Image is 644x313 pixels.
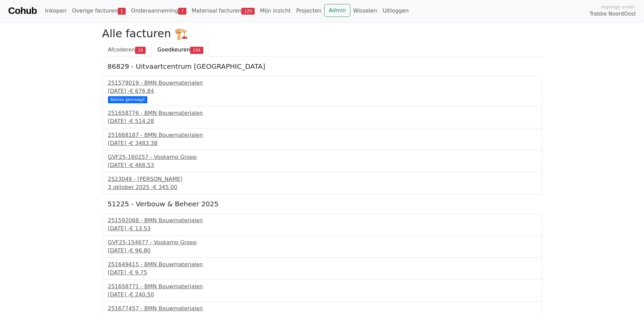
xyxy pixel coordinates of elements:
span: € 240.50 [130,291,154,298]
a: Projecten [293,4,324,18]
div: [DATE] - [108,291,536,299]
span: 16 [135,47,146,54]
span: 120 [241,8,255,15]
span: € 468.53 [130,162,154,168]
span: € 514.28 [130,118,154,124]
span: Afcoderen [108,46,135,53]
div: 251677457 - BMN Bouwmaterialen [108,305,536,313]
div: 251668187 - BMN Bouwmaterialen [108,131,536,139]
div: 251592068 - BMN Bouwmaterialen [108,216,536,225]
a: 251579019 - BMN Bouwmaterialen[DATE] -€ 676.84 Advies gevraagd [108,79,536,102]
span: 7 [178,8,186,15]
a: Overige facturen1 [69,4,128,18]
a: Wisselen [350,4,380,18]
a: 251592068 - BMN Bouwmaterialen[DATE] -€ 13.53 [108,216,536,233]
a: Uitloggen [380,4,411,18]
span: € 96.80 [130,247,150,254]
span: Trebbe NoordOost [590,10,636,18]
h5: 51225 - Verbouw & Beheer 2025 [108,200,537,208]
a: 2523049 - [PERSON_NAME]3 oktober 2025 -€ 345.00 [108,175,536,191]
div: 251658771 - BMN Bouwmaterialen [108,283,536,291]
span: € 13.53 [130,225,150,232]
a: Mijn inzicht [257,4,294,18]
span: Goedkeuren [157,46,190,53]
div: 3 oktober 2025 - [108,183,536,191]
div: 251658776 - BMN Bouwmaterialen [108,109,536,117]
span: € 345.00 [153,184,177,190]
a: GVF25-160257 - Voskamp Groep[DATE] -€ 468.53 [108,153,536,169]
a: 251668187 - BMN Bouwmaterialen[DATE] -€ 3483.38 [108,131,536,147]
div: [DATE] - [108,269,536,277]
span: € 676.84 [130,88,154,94]
a: GVF25-154677 - Voskamp Groep[DATE] -€ 96.80 [108,238,536,255]
a: 251658771 - BMN Bouwmaterialen[DATE] -€ 240.50 [108,283,536,299]
div: 251649415 - BMN Bouwmaterialen [108,260,536,269]
h5: 86829 - Uitvaartcentrum [GEOGRAPHIC_DATA] [108,62,537,70]
span: Ingelogd onder: [601,4,636,10]
div: [DATE] - [108,87,536,95]
a: Afcoderen16 [102,43,152,57]
div: [DATE] - [108,161,536,169]
span: € 9.75 [130,269,147,276]
span: 1 [118,8,126,15]
a: 251649415 - BMN Bouwmaterialen[DATE] -€ 9.75 [108,260,536,277]
div: [DATE] - [108,139,536,147]
div: 251579019 - BMN Bouwmaterialen [108,79,536,87]
div: GVF25-154677 - Voskamp Groep [108,238,536,247]
span: 104 [190,47,203,54]
div: [DATE] - [108,225,536,233]
h2: Alle facturen 🏗️ [102,27,542,40]
div: GVF25-160257 - Voskamp Groep [108,153,536,161]
div: [DATE] - [108,117,536,125]
a: 251658776 - BMN Bouwmaterialen[DATE] -€ 514.28 [108,109,536,125]
div: [DATE] - [108,247,536,255]
a: Materiaal facturen120 [189,4,257,18]
a: Onderaanneming7 [128,4,189,18]
a: Inkopen [42,4,69,18]
div: Advies gevraagd [108,96,147,103]
div: 2523049 - [PERSON_NAME] [108,175,536,183]
a: Admin [324,4,350,17]
a: Goedkeuren104 [151,43,209,57]
span: € 3483.38 [130,140,157,146]
a: Cohub [8,3,37,19]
